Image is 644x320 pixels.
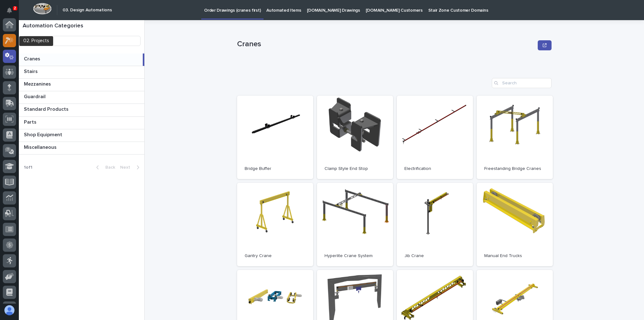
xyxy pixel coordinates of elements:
[24,80,52,87] p: Mezzanines
[245,253,306,259] p: Gantry Crane
[19,66,144,79] a: StairsStairs
[477,183,553,266] a: Manual End Trucks
[3,304,16,317] button: users-avatar
[24,131,64,138] p: Shop Equipment
[317,183,393,266] a: Hyperlite Crane System
[325,253,386,259] p: Hyperlite Crane System
[14,6,16,10] p: 2
[33,3,52,14] img: Workspace Logo
[24,143,58,150] p: Miscellaneous
[120,165,134,170] span: Next
[484,253,545,259] p: Manual End Trucks
[19,142,144,154] a: MiscellaneousMiscellaneous
[24,55,42,62] p: Cranes
[317,96,393,179] a: Clamp Style End Stop
[484,166,545,171] p: Freestanding Bridge Cranes
[237,40,535,49] p: Cranes
[23,36,141,46] input: Search
[245,166,306,171] p: Bridge Buffer
[237,183,313,266] a: Gantry Crane
[19,91,144,104] a: GuardrailGuardrail
[23,23,141,30] h1: Automation Categories
[19,129,144,142] a: Shop EquipmentShop Equipment
[404,253,465,259] p: Jib Crane
[3,4,16,17] button: Notifications
[397,96,473,179] a: Electrification
[63,8,112,13] h2: 03. Design Automations
[91,165,118,170] button: Back
[19,160,37,175] p: 1 of 1
[325,166,386,171] p: Clamp Style End Stop
[19,53,144,66] a: CranesCranes
[24,105,70,112] p: Standard Products
[24,93,47,100] p: Guardrail
[397,183,473,266] a: Jib Crane
[118,165,144,170] button: Next
[19,117,144,129] a: PartsParts
[237,96,313,179] a: Bridge Buffer
[19,79,144,91] a: MezzaninesMezzanines
[404,166,465,171] p: Electrification
[8,8,16,18] div: Notifications2
[492,78,552,88] input: Search
[24,67,39,75] p: Stairs
[477,96,553,179] a: Freestanding Bridge Cranes
[102,165,115,170] span: Back
[19,104,144,116] a: Standard ProductsStandard Products
[24,118,38,125] p: Parts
